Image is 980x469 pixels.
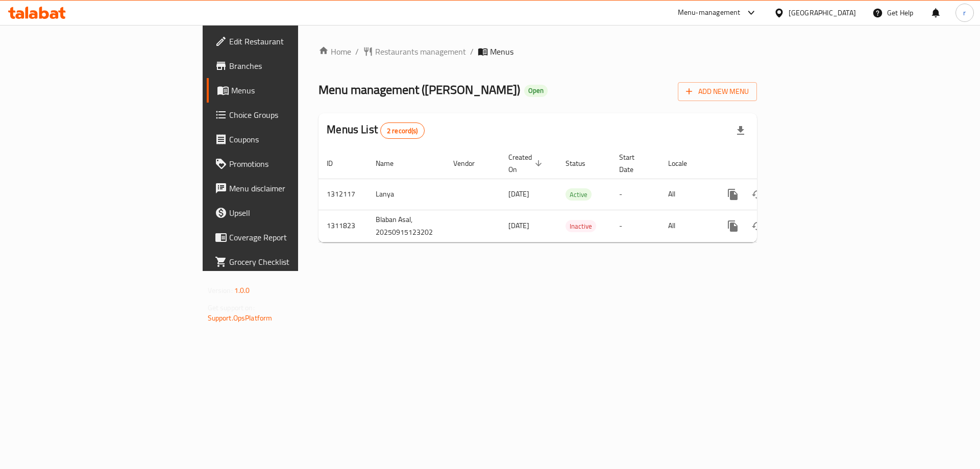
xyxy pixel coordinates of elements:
li: / [470,45,474,58]
a: Coupons [207,127,366,152]
span: Promotions [229,158,358,170]
span: Created On [508,151,545,176]
span: Locale [668,157,700,169]
span: Restaurants management [375,45,466,58]
span: 1.0.0 [234,284,250,297]
span: 2 record(s) [381,126,424,136]
span: Start Date [619,151,648,176]
span: Status [566,157,599,169]
a: Choice Groups [207,103,366,127]
span: Choice Groups [229,109,358,121]
h2: Menus List [327,122,424,139]
button: Add New Menu [678,82,757,101]
span: Branches [229,60,358,72]
span: Get support on: [208,301,255,314]
span: Coupons [229,133,358,145]
a: Restaurants management [363,45,466,58]
td: All [660,179,713,210]
table: enhanced table [318,148,827,242]
span: Upsell [229,207,358,219]
a: Menus [207,78,366,103]
span: Menus [490,45,513,58]
span: [DATE] [508,219,529,232]
span: Inactive [566,220,596,232]
a: Support.OpsPlatform [208,311,273,325]
span: ID [327,157,346,169]
a: Coverage Report [207,225,366,250]
td: Lanya [367,179,445,210]
th: Actions [713,148,827,179]
span: Menu disclaimer [229,182,358,194]
button: Change Status [745,214,770,238]
a: Edit Restaurant [207,29,366,54]
span: Open [524,86,548,95]
a: Upsell [207,201,366,225]
span: Name [376,157,407,169]
button: Change Status [745,182,770,207]
span: r [963,7,966,18]
nav: breadcrumb [318,45,757,58]
a: Menu disclaimer [207,176,366,201]
div: Total records count [380,122,425,139]
span: Menus [231,84,358,96]
div: [GEOGRAPHIC_DATA] [789,7,856,18]
td: All [660,210,713,242]
span: Edit Restaurant [229,35,358,47]
div: Active [566,188,592,201]
span: [DATE] [508,187,529,201]
span: Grocery Checklist [229,256,358,268]
td: - [611,179,660,210]
a: Branches [207,54,366,78]
span: Version: [208,284,233,297]
span: Menu management ( [PERSON_NAME] ) [318,78,520,101]
span: Add New Menu [686,85,749,98]
a: Grocery Checklist [207,250,366,274]
div: Menu-management [678,7,741,19]
button: more [721,182,745,207]
div: Export file [728,118,753,143]
td: - [611,210,660,242]
span: Coverage Report [229,231,358,243]
td: Blaban Asal, 20250915123202 [367,210,445,242]
span: Vendor [453,157,488,169]
a: Promotions [207,152,366,176]
div: Open [524,85,548,97]
button: more [721,214,745,238]
div: Inactive [566,220,596,232]
span: Active [566,189,592,201]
